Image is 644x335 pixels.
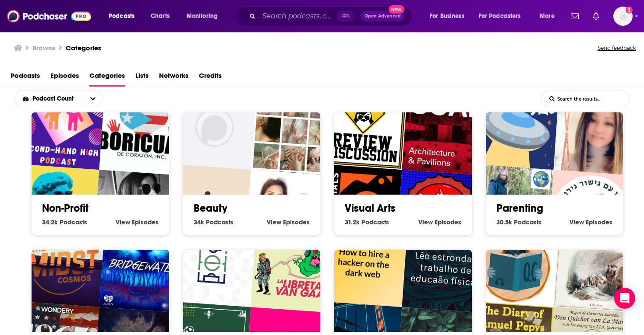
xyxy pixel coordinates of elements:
a: Categories [66,44,101,52]
div: Особенное чудо [471,82,559,170]
a: 34k Beauty Podcasts [194,218,234,226]
div: Midst [17,219,105,307]
button: Open AdvancedNew [361,11,405,21]
span: For Podcasters [479,10,521,22]
span: Episodes [132,218,159,226]
span: Monitoring [187,10,218,22]
button: open menu [473,9,534,23]
img: Vicar of Wakefield, The by Oliver Goldsmith (1730 - 1774) [553,225,641,313]
span: 31.2k [345,218,360,226]
img: Architecture & Pavilions [402,87,490,175]
span: 34k [194,218,204,226]
span: View [570,218,584,226]
span: Episodes [586,218,612,226]
button: open menu [424,9,475,23]
img: User Profile [613,7,633,26]
span: Podcasts [60,218,87,226]
a: Visual Arts [345,202,396,215]
button: Show profile menu [613,7,633,26]
img: Second-Hand High [17,82,105,170]
img: Uncommon Threads [251,87,339,175]
a: Parenting [496,202,543,215]
button: open menu [103,9,146,23]
img: The Read [168,82,256,170]
span: Podcasts [206,218,234,226]
img: Bridgewater [99,225,187,313]
img: Boricuas De Corazon Inc [99,87,187,175]
div: Open Intercom Messenger [614,288,635,309]
img: How to hire a hacker on the dark web [320,219,408,307]
h3: Browse [32,44,55,52]
a: Categories [89,69,125,87]
img: Podchaser - Follow, Share and Rate Podcasts [7,8,91,24]
a: 31.2k Visual Arts Podcasts [345,218,389,226]
input: Search podcasts, credits, & more... [259,9,337,23]
img: The Daily Unscripted Life of Risse [553,87,641,175]
a: View Parenting Episodes [570,218,612,226]
span: Podcast Count [32,96,77,102]
a: Episodes [50,69,79,87]
button: open menu [534,9,566,23]
span: 30.5k [496,218,512,226]
img: The Extra Inch (Spurs Podcast) [168,219,256,307]
span: Open Advanced [364,14,401,18]
a: View Non-Profit Episodes [116,218,159,226]
span: View [116,218,130,226]
a: Charts [145,9,175,23]
h2: Choose List sort [14,91,116,107]
a: Show notifications dropdown [589,9,603,24]
div: Search podcasts, credits, & more... [243,6,421,26]
span: Charts [151,10,170,22]
svg: Add a profile image [626,7,633,14]
button: open menu [84,91,102,107]
span: ⌘ K [337,10,354,22]
span: Podcasts [361,218,389,226]
img: La Libreta de Van Gaal [251,225,339,313]
span: View [267,218,281,226]
span: 34.2k [42,218,58,226]
span: For Business [430,10,464,22]
span: Episodes [283,218,310,226]
span: Episodes [435,218,461,226]
a: Non-Profit [42,202,88,215]
img: Léo estronda ( trabalho de educação física) [402,225,490,313]
div: Review Discussions by Explosion Network [320,82,408,170]
span: Networks [159,69,188,87]
span: Lists [135,69,149,87]
img: Quarta capa [471,219,559,307]
button: Send feedback [595,42,639,54]
a: Show notifications dropdown [567,9,582,24]
a: Credits [199,69,222,87]
span: New [389,5,404,14]
span: More [540,10,555,22]
a: 34.2k Non-Profit Podcasts [42,218,87,226]
button: open menu [180,9,229,23]
a: Beauty [194,202,227,215]
a: View Beauty Episodes [267,218,310,226]
a: Podcasts [11,69,40,87]
a: 30.5k Parenting Podcasts [496,218,541,226]
span: Podcasts [109,10,134,22]
span: View [418,218,433,226]
span: Logged in as KTMSseat4 [613,7,633,26]
button: open menu [14,96,84,102]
